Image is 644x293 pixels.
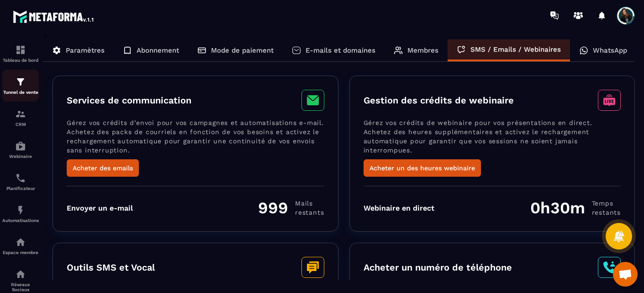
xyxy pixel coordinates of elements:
button: Acheter des emails [67,159,139,177]
p: Gérez vos crédits de webinaire pour vos présentations en direct. Achetez des heures supplémentair... [364,118,621,159]
a: formationformationTunnel de vente [2,70,39,102]
p: CRM [2,122,39,127]
p: E-mails et domaines [306,46,375,54]
span: restants [295,208,324,217]
h3: Outils SMS et Vocal [67,262,155,273]
p: Planificateur [2,186,39,191]
p: Gérez vos crédits d’envoi pour vos campagnes et automatisations e-mail. Achetez des packs de cour... [67,118,324,159]
img: logo_orange.svg [15,15,22,22]
img: formation [15,44,26,55]
a: formationformationTableau de bord [2,38,39,70]
img: formation [15,109,26,119]
div: Domaine: [DOMAIN_NAME] [24,24,103,31]
div: Envoyer un e-mail [67,204,133,212]
p: Automatisations [2,218,39,223]
a: Ouvrir le chat [613,262,638,287]
p: Abonnement [137,46,179,54]
img: website_grey.svg [15,24,22,31]
img: automations [15,237,26,248]
p: SMS / Emails / Webinaires [470,45,561,54]
img: tab_keywords_by_traffic_grey.svg [104,53,111,60]
span: restants [592,208,621,217]
div: Mots-clés [114,54,140,60]
div: 0h30m [530,198,621,217]
a: automationsautomationsWebinaire [2,134,39,166]
img: tab_domain_overview_orange.svg [37,53,44,60]
img: automations [15,205,26,216]
p: Espace membre [2,250,39,255]
div: v 4.0.25 [26,15,45,22]
p: Webinaire [2,154,39,159]
h3: Acheter un numéro de téléphone [364,262,512,273]
p: Réseaux Sociaux [2,282,39,292]
span: Mails [295,199,324,208]
p: Paramètres [66,46,105,54]
a: formationformationCRM [2,102,39,134]
h3: Services de communication [67,95,191,106]
h3: Gestion des crédits de webinaire [364,95,514,106]
p: Membres [407,46,438,54]
img: logo [13,8,95,25]
img: social-network [15,269,26,280]
p: Mode de paiement [211,46,274,54]
div: Webinaire en direct [364,204,434,212]
span: Temps [592,199,621,208]
p: Tableau de bord [2,58,39,63]
p: Tunnel de vente [2,90,39,95]
p: WhatsApp [593,46,627,54]
div: 999 [258,198,324,217]
a: automationsautomationsEspace membre [2,230,39,262]
a: schedulerschedulerPlanificateur [2,166,39,198]
img: automations [15,141,26,152]
img: scheduler [15,173,26,184]
img: formation [15,76,26,87]
div: Domaine [47,54,70,60]
a: automationsautomationsAutomatisations [2,198,39,230]
button: Acheter un des heures webinaire [364,159,481,177]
